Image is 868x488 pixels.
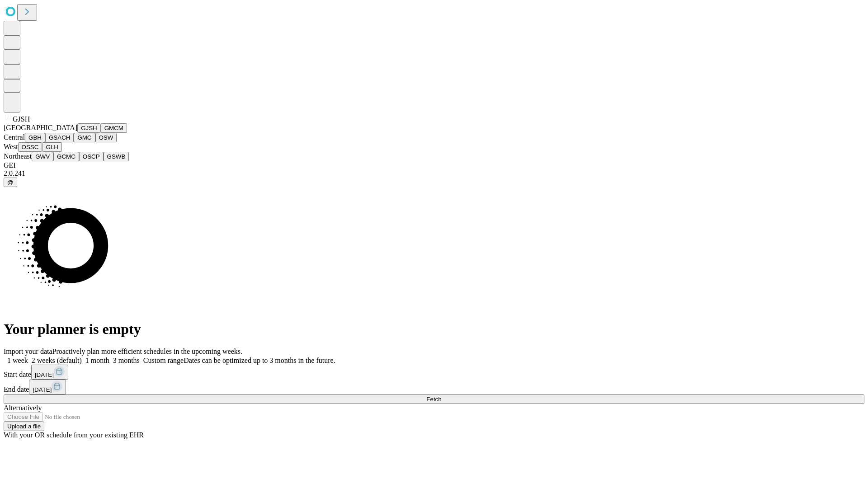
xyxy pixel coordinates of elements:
[4,365,864,380] div: Start date
[143,357,184,364] span: Custom range
[4,152,32,160] span: Northeast
[4,394,864,404] button: Fetch
[85,357,109,364] span: 1 month
[25,133,45,142] button: GBH
[32,357,82,364] span: 2 weeks (default)
[29,380,66,394] button: [DATE]
[45,133,74,142] button: GSACH
[4,169,864,178] div: 2.0.241
[426,396,441,403] span: Fetch
[4,380,864,394] div: End date
[52,347,242,355] span: Proactively plan more efficient schedules in the upcoming weeks.
[101,123,127,133] button: GMCM
[4,161,864,169] div: GEI
[4,178,17,187] button: @
[184,357,335,364] span: Dates can be optimized up to 3 months in the future.
[104,152,129,161] button: GSWB
[53,152,79,161] button: GCMC
[7,357,28,364] span: 1 week
[77,123,101,133] button: GJSH
[4,404,42,412] span: Alternatively
[74,133,95,142] button: GMC
[95,133,117,142] button: OSW
[13,115,30,123] span: GJSH
[4,422,44,431] button: Upload a file
[4,347,52,355] span: Import your data
[31,365,68,380] button: [DATE]
[4,133,25,141] span: Central
[18,142,42,152] button: OSSC
[4,143,18,150] span: West
[79,152,104,161] button: OSCP
[35,371,54,378] span: [DATE]
[4,124,77,131] span: [GEOGRAPHIC_DATA]
[113,357,140,364] span: 3 months
[4,431,144,439] span: With your OR schedule from your existing EHR
[32,152,53,161] button: GWV
[7,179,14,186] span: @
[4,321,864,338] h1: Your planner is empty
[33,386,52,393] span: [DATE]
[42,142,61,152] button: GLH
